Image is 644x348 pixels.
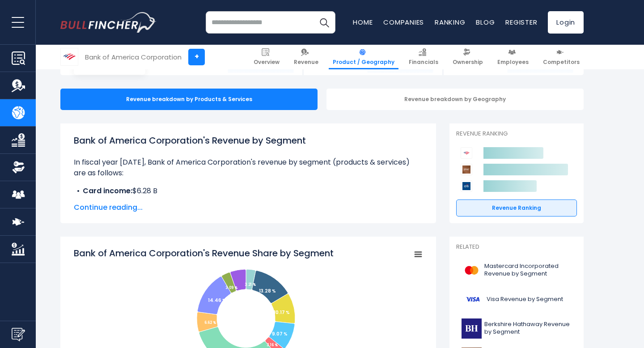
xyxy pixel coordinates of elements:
[60,12,157,33] img: bullfincher logo
[74,186,423,196] li: $6.28 B
[267,343,278,348] tspan: 3.16 %
[12,161,25,174] img: Ownership
[245,282,256,287] tspan: 3.21 %
[405,45,442,69] a: Financials
[259,288,276,294] tspan: 13.28 %
[548,11,584,34] a: Login
[274,309,290,316] tspan: 10.17 %
[329,45,398,69] a: Product / Geography
[272,331,288,337] tspan: 9.07 %
[484,321,572,336] span: Berkshire Hathaway Revenue by Segment
[74,134,423,147] h1: Bank of America Corporation's Revenue by Segment
[61,48,78,65] img: BAC logo
[505,17,537,27] a: Register
[83,186,132,196] b: Card income:
[435,17,465,27] a: Ranking
[487,296,563,303] span: Visa Revenue by Segment
[208,297,226,304] tspan: 14.46 %
[493,45,533,69] a: Employees
[204,320,216,325] tspan: 6.62 %
[333,59,394,66] span: Product / Geography
[449,45,487,69] a: Ownership
[383,17,424,27] a: Companies
[539,45,584,69] a: Competitors
[409,59,438,66] span: Financials
[461,164,472,175] img: JPMorgan Chase & Co. competitors logo
[456,130,577,138] p: Revenue Ranking
[462,260,482,280] img: MA logo
[453,59,483,66] span: Ownership
[326,89,584,110] div: Revenue breakdown by Geography
[476,17,495,27] a: Blog
[484,263,572,278] span: Mastercard Incorporated Revenue by Segment
[225,285,237,290] tspan: 3.09 %
[497,59,529,66] span: Employees
[60,89,318,110] div: Revenue breakdown by Products & Services
[250,45,284,69] a: Overview
[456,287,577,312] a: Visa Revenue by Segment
[461,147,472,159] img: Bank of America Corporation competitors logo
[456,316,577,341] a: Berkshire Hathaway Revenue by Segment
[456,199,577,216] a: Revenue Ranking
[462,318,482,339] img: BRK-B logo
[462,289,484,310] img: V logo
[254,59,280,66] span: Overview
[294,59,318,66] span: Revenue
[353,17,373,27] a: Home
[456,258,577,283] a: Mastercard Incorporated Revenue by Segment
[313,11,335,34] button: Search
[188,49,205,65] a: +
[290,45,322,69] a: Revenue
[543,59,580,66] span: Competitors
[74,247,334,259] tspan: Bank of America Corporation's Revenue Share by Segment
[461,180,472,192] img: Citigroup competitors logo
[74,157,423,178] p: In fiscal year [DATE], Bank of America Corporation's revenue by segment (products & services) are...
[74,202,423,213] span: Continue reading...
[456,243,577,251] p: Related
[60,12,157,33] a: Go to homepage
[85,52,182,62] div: Bank of America Corporation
